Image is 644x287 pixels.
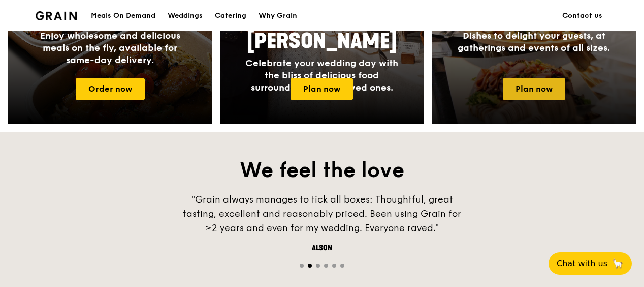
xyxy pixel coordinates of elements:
[340,264,344,268] span: Go to slide 6
[316,264,320,268] span: Go to slide 3
[332,264,336,268] span: Go to slide 5
[245,58,398,93] span: Celebrate your wedding day with the bliss of delicious food surrounded by your loved ones.
[611,257,624,270] span: 🦙
[259,1,297,31] div: Why Grain
[308,264,312,268] span: Go to slide 2
[300,264,304,268] span: Go to slide 1
[252,1,303,31] a: Why Grain
[76,78,145,100] a: Order now
[503,78,565,100] a: Plan now
[162,1,209,31] a: Weddings
[324,264,328,268] span: Go to slide 4
[209,1,252,31] a: Catering
[291,78,353,100] a: Plan now
[170,192,474,235] div: "Grain always manages to tick all boxes: Thoughtful, great tasting, excellent and reasonably pric...
[170,243,474,253] div: Alson
[168,1,203,31] div: Weddings
[549,252,632,275] button: Chat with us🦙
[40,30,180,66] span: Enjoy wholesome and delicious meals on the fly, available for same-day delivery.
[556,1,608,31] a: Contact us
[215,1,246,31] div: Catering
[557,257,607,270] span: Chat with us
[36,11,77,20] img: Grain
[91,1,155,31] div: Meals On Demand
